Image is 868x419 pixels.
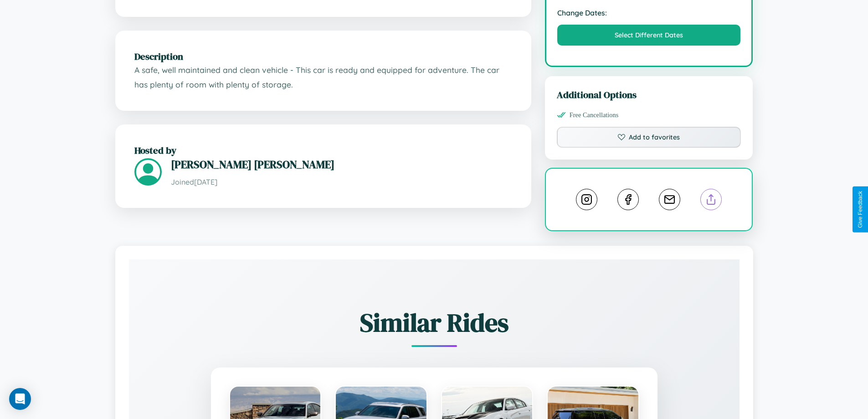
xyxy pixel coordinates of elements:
[161,305,708,340] h2: Similar Rides
[557,8,741,17] strong: Change Dates:
[557,127,741,148] button: Add to favorites
[857,191,863,228] div: Give Feedback
[171,157,512,172] h3: [PERSON_NAME] [PERSON_NAME]
[557,25,741,46] button: Select Different Dates
[134,63,512,92] p: A safe, well maintained and clean vehicle - This car is ready and equipped for adventure. The car...
[570,111,619,119] span: Free Cancellations
[134,144,512,157] h2: Hosted by
[171,176,512,189] p: Joined [DATE]
[134,50,512,63] h2: Description
[557,88,741,101] h3: Additional Options
[9,388,31,410] div: Open Intercom Messenger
